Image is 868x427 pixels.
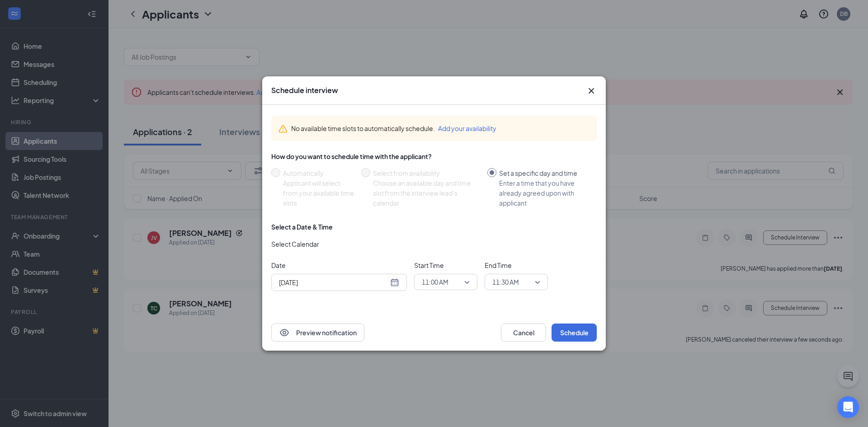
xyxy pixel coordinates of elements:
[373,178,480,208] div: Choose an available day and time slot from the interview lead’s calendar
[438,123,496,133] button: Add your availability
[492,275,519,289] span: 11:30 AM
[271,152,597,161] div: How do you want to schedule time with the applicant?
[586,85,597,96] button: Close
[485,260,548,270] span: End Time
[422,275,448,289] span: 11:00 AM
[279,277,388,287] input: Aug 26, 2025
[291,123,590,133] div: No available time slots to automatically schedule.
[271,260,407,270] span: Date
[283,178,354,208] div: Applicant will select from your available time slots
[501,324,546,342] button: Cancel
[499,168,590,178] div: Set a specific day and time
[552,324,597,342] button: Schedule
[271,324,364,342] button: EyePreview notification
[271,239,319,249] span: Select Calendar
[279,327,290,338] svg: Eye
[271,222,333,231] div: Select a Date & Time
[283,168,354,178] div: Automatically
[837,396,859,418] div: Open Intercom Messenger
[414,260,477,270] span: Start Time
[586,85,597,96] svg: Cross
[499,178,590,208] div: Enter a time that you have already agreed upon with applicant
[271,85,338,95] h3: Schedule interview
[278,124,288,133] svg: Warning
[373,168,480,178] div: Select from availability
